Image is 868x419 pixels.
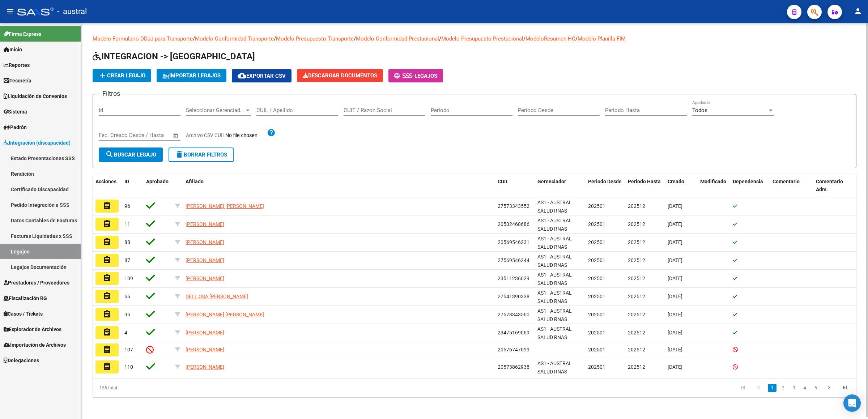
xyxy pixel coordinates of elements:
span: AS1 - AUSTRAL SALUD RNAS [537,254,572,268]
span: [PERSON_NAME] [186,257,224,263]
span: Afiliado [186,179,204,184]
span: 202501 [588,312,605,317]
button: Buscar Legajo [99,147,163,162]
mat-icon: assignment [103,238,111,246]
span: [DATE] [668,312,682,317]
span: 202501 [588,203,605,209]
span: 11 [124,221,130,227]
span: 202501 [588,330,605,335]
span: Reportes [4,61,30,69]
mat-icon: assignment [103,201,111,210]
span: [DATE] [668,203,682,209]
button: Exportar CSV [232,69,292,82]
span: [PERSON_NAME] [186,275,224,281]
a: go to previous page [752,384,766,392]
datatable-header-cell: Acciones [93,174,122,198]
button: Borrar Filtros [169,147,234,162]
mat-icon: assignment [103,328,111,337]
span: Casos / Tickets [4,310,43,318]
datatable-header-cell: Aprobado [143,174,172,198]
span: [DATE] [668,330,682,335]
span: 27573343560 [498,312,529,317]
a: go to first page [736,384,750,392]
span: Acciones [95,179,116,184]
span: Borrar Filtros [175,151,227,158]
div: Open Intercom Messenger [843,394,861,412]
span: 27569546244 [498,257,529,263]
span: DELL OSA [PERSON_NAME] [186,294,248,299]
span: Crear Legajo [98,72,145,79]
span: Periodo Desde [588,179,622,184]
span: [DATE] [668,294,682,299]
mat-icon: delete [175,150,184,159]
span: 202512 [628,221,645,227]
span: AS1 - AUSTRAL SALUD RNAS [537,290,572,304]
span: 202512 [628,275,645,281]
span: [DATE] [668,221,682,227]
div: 155 total [93,379,244,397]
span: AS1 - AUSTRAL SALUD RNAS [537,308,572,322]
span: 23475169069 [498,330,529,335]
span: 202501 [588,239,605,245]
input: Archivo CSV CUIL [225,132,267,139]
span: Prestadores / Proveedores [4,279,69,287]
datatable-header-cell: Comentario [770,174,813,198]
span: 23511236029 [498,275,529,281]
span: Comentario Adm. [816,179,843,193]
span: Exportar CSV [238,73,286,79]
span: Creado [668,179,684,184]
button: Crear Legajo [93,69,151,82]
datatable-header-cell: Gerenciador [535,174,585,198]
datatable-header-cell: Comentario Adm. [813,174,856,198]
span: 66 [124,294,130,299]
a: Modelo Conformidad Transporte [195,35,274,42]
datatable-header-cell: Modificado [697,174,730,198]
li: page 2 [778,382,788,394]
a: go to last page [838,384,852,392]
button: Open calendar [172,132,180,140]
a: 2 [779,384,787,392]
span: IMPORTAR LEGAJOS [162,72,221,79]
span: 202501 [588,275,605,281]
mat-icon: assignment [103,274,111,282]
span: Todos [692,107,707,114]
datatable-header-cell: Dependencia [730,174,770,198]
span: 202512 [628,239,645,245]
span: 202512 [628,364,645,370]
span: [PERSON_NAME] [PERSON_NAME] [186,312,264,317]
a: Modelo Formulario DDJJ para Transporte [93,35,193,42]
button: Descargar Documentos [297,69,383,82]
span: Modificado [700,179,726,184]
span: 27541390338 [498,294,529,299]
span: Periodo Hasta [628,179,661,184]
datatable-header-cell: ID [122,174,143,198]
span: 27573343552 [498,203,529,209]
span: [PERSON_NAME] [186,364,224,370]
a: 1 [768,384,776,392]
span: 202501 [588,364,605,370]
span: [PERSON_NAME] [186,221,224,227]
a: go to next page [822,384,836,392]
span: Fiscalización RG [4,294,47,302]
datatable-header-cell: Periodo Desde [585,174,625,198]
span: Aprobado [146,179,169,184]
span: [PERSON_NAME] [186,330,224,335]
span: Legajos [414,73,437,79]
mat-icon: help [267,128,276,137]
span: Archivo CSV CUIL [186,132,225,138]
datatable-header-cell: CUIL [495,174,535,198]
datatable-header-cell: Afiliado [183,174,495,198]
span: Explorador de Archivos [4,325,61,333]
span: Tesorería [4,77,31,85]
a: Modelo Planilla FIM [578,35,626,42]
li: page 3 [788,382,799,394]
span: Dependencia [733,179,763,184]
span: 202501 [588,347,605,352]
span: 202512 [628,330,645,335]
span: 95 [124,312,130,317]
span: Inicio [4,46,22,54]
span: [PERSON_NAME] [186,347,224,352]
span: 202501 [588,294,605,299]
span: 4 [124,330,127,335]
span: 202512 [628,257,645,263]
